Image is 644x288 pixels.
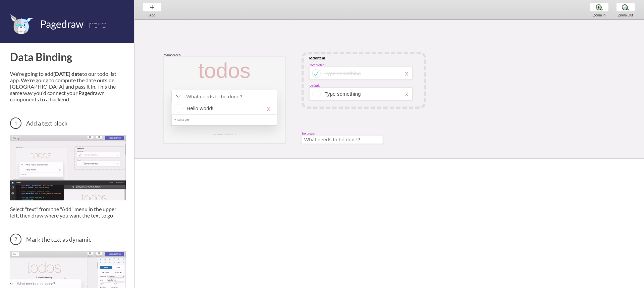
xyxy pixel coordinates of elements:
[613,13,638,17] div: Zoom Out
[405,90,408,98] div: x
[10,135,126,200] img: clip of: going to add -> text -> draw -> type "Today is Monday"
[10,117,126,129] h3: Add a text block
[587,13,612,17] div: Zoom In
[140,13,165,17] div: Add
[405,70,408,77] div: x
[40,18,84,30] span: Pagedraw
[86,18,107,30] span: Intro
[10,70,126,102] p: We're going to add to our todo list app. We're going to compute the date outside [GEOGRAPHIC_DATA...
[596,4,603,11] img: zoom-plus.png
[10,206,126,219] p: Select "text" from the "Add" menu in the upper left, then draw where you want the text to go
[302,131,315,135] div: TextInput
[310,63,325,67] div: completed
[164,53,181,57] div: MainScreen
[149,4,156,11] img: baseline-add-24px.svg
[10,13,34,35] img: favicon.png
[10,50,126,63] h1: Data Binding
[10,234,126,245] h3: Mark the text as dynamic
[622,4,629,11] img: zoom-minus.png
[310,84,320,88] div: default
[53,70,82,77] strong: [DATE] date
